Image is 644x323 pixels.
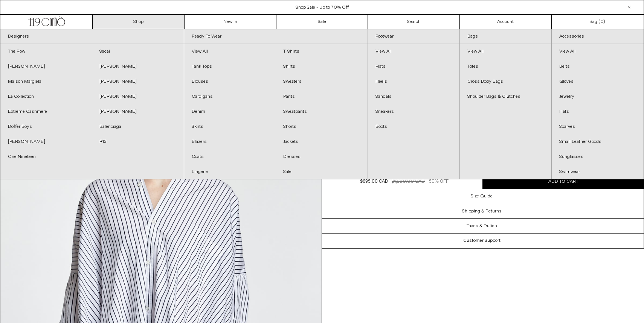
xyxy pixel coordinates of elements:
a: [PERSON_NAME] [92,74,183,89]
a: Small Leather Goods [552,134,644,149]
a: Search [368,15,460,29]
a: Bag () [552,15,644,29]
a: Boots [368,119,459,134]
a: Bags [460,29,551,44]
a: Dresses [276,149,367,164]
a: Jewelry [552,89,644,104]
a: Doffer Boys [0,119,92,134]
a: Designers [0,29,184,44]
a: [PERSON_NAME] [92,104,183,119]
a: Gloves [552,74,644,89]
a: La Collection [0,89,92,104]
a: View All [460,44,551,59]
a: Swimwear [552,164,644,179]
a: Extreme Cashmere [0,104,92,119]
a: Denim [184,104,276,119]
a: R13 [92,134,183,149]
a: Shop [93,15,185,29]
div: $1,390.00 CAD [392,178,425,185]
a: Sale [276,164,367,179]
a: Sandals [368,89,459,104]
a: T-Shirts [276,44,367,59]
a: Lingerie [184,164,276,179]
a: The Row [0,44,92,59]
a: Shorts [276,119,367,134]
div: 50% OFF [429,178,449,185]
a: Tank Tops [184,59,276,74]
a: [PERSON_NAME] [92,59,183,74]
span: Add to cart [548,179,578,185]
a: [PERSON_NAME] [0,134,92,149]
a: Sunglasses [552,149,644,164]
a: Cardigans [184,89,276,104]
a: New In [185,15,276,29]
h3: Shipping & Returns [462,209,502,214]
a: [PERSON_NAME] [92,89,183,104]
h3: Customer Support [463,238,501,243]
a: Footwear [368,29,459,44]
a: Sale [276,15,368,29]
div: $695.00 CAD [360,178,388,185]
a: Shop Sale - Up to 70% Off [296,5,349,11]
a: Cross Body Bags [460,74,551,89]
a: Balenciaga [92,119,183,134]
button: Add to cart [483,174,644,189]
a: Hats [552,104,644,119]
a: Sneakers [368,104,459,119]
a: Shoulder Bags & Clutches [460,89,551,104]
a: Blazers [184,134,276,149]
h3: Taxes & Duties [467,223,497,229]
a: Scarves [552,119,644,134]
a: Belts [552,59,644,74]
a: Sweatpants [276,104,367,119]
a: Heels [368,74,459,89]
a: Flats [368,59,459,74]
h3: Size Guide [471,194,493,199]
span: ) [600,18,605,25]
a: Skirts [184,119,276,134]
a: Jackets [276,134,367,149]
a: [PERSON_NAME] [0,59,92,74]
span: 0 [600,19,603,25]
a: Shirts [276,59,367,74]
a: Account [460,15,552,29]
a: Maison Margiela [0,74,92,89]
a: Accessories [552,29,644,44]
a: View All [552,44,644,59]
a: View All [368,44,459,59]
a: Ready To Wear [184,29,368,44]
a: Sacai [92,44,183,59]
a: Coats [184,149,276,164]
a: One Nineteen [0,149,92,164]
a: View All [184,44,276,59]
a: Blouses [184,74,276,89]
a: Sweaters [276,74,367,89]
a: Pants [276,89,367,104]
a: Totes [460,59,551,74]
